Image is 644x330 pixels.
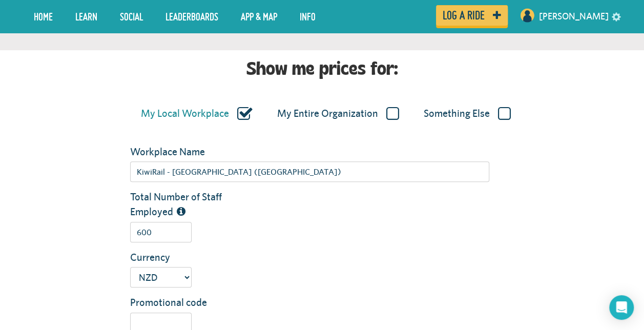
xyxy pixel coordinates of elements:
a: [PERSON_NAME] [539,4,609,29]
label: Currency [122,250,247,265]
a: Leaderboards [158,4,226,29]
label: Total Number of Staff Employed [122,190,247,219]
label: My Entire Organization [277,107,399,120]
label: Workplace Name [122,145,247,159]
a: LEARN [68,4,105,29]
label: Something Else [424,107,511,120]
img: User profile image [519,7,535,24]
a: Log a ride [436,5,508,26]
i: The total number of people employed by this organization/workplace, including part time staff. [177,207,185,217]
label: My Local Workplace [141,107,253,120]
span: Log a ride [443,11,485,20]
a: Info [292,4,323,29]
h1: Show me prices for: [246,60,398,81]
label: Promotional code [122,295,247,310]
a: Social [112,4,151,29]
a: Home [26,4,60,29]
div: Open Intercom Messenger [609,295,634,320]
a: settings drop down toggle [612,11,621,21]
a: App & Map [233,4,285,29]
